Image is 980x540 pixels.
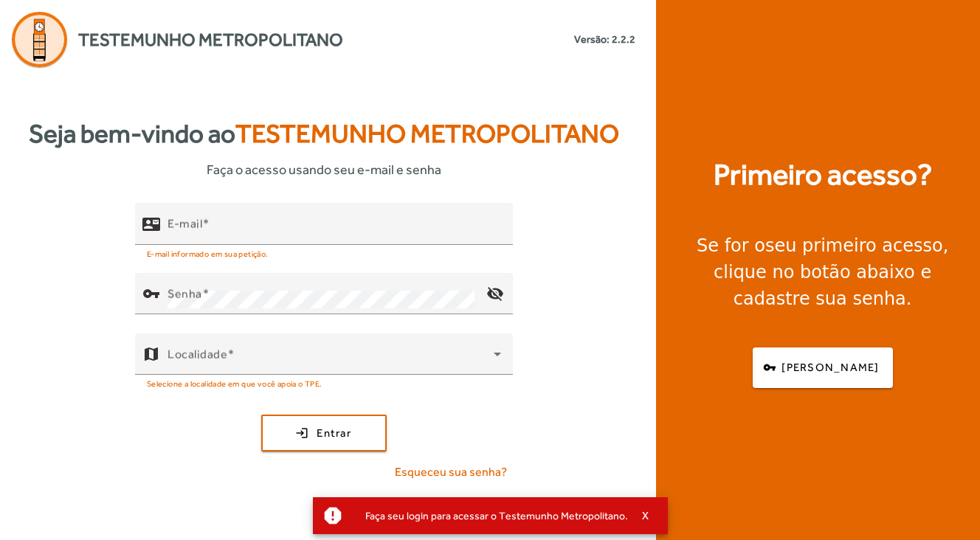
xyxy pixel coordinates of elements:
[168,286,202,300] mat-label: Senha
[142,345,160,363] mat-icon: map
[477,276,513,311] mat-icon: visibility_off
[147,375,322,391] mat-hint: Selecione a localidade em que você apoia o TPE.
[147,245,269,261] mat-hint: E-mail informado em sua petição.
[142,215,160,232] mat-icon: contact_mail
[317,425,351,442] span: Entrar
[753,347,893,388] button: [PERSON_NAME]
[12,12,67,67] img: Logo Agenda
[353,505,628,526] div: Faça seu login para acessar o Testemunho Metropolitano.
[261,415,387,451] button: Entrar
[714,153,932,197] strong: Primeiro acesso?
[168,347,227,361] mat-label: Localidade
[781,359,879,376] span: [PERSON_NAME]
[574,32,635,47] small: Versão: 2.2.2
[395,463,507,481] span: Esqueceu sua senha?
[674,232,971,312] div: Se for o , clique no botão abaixo e cadastre sua senha.
[642,509,649,522] span: X
[168,216,202,230] mat-label: E-mail
[628,509,665,522] button: X
[142,285,160,302] mat-icon: vpn_key
[78,27,343,53] span: Testemunho Metropolitano
[235,119,619,148] span: Testemunho Metropolitano
[765,235,943,256] strong: seu primeiro acesso
[29,114,619,153] strong: Seja bem-vindo ao
[322,505,344,527] mat-icon: report
[207,159,441,179] span: Faça o acesso usando seu e-mail e senha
